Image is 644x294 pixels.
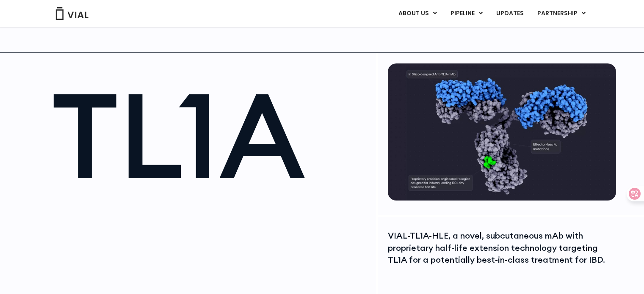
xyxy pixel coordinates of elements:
[531,6,592,21] a: PARTNERSHIPMenu Toggle
[388,63,616,201] img: TL1A antibody diagram.
[444,6,489,21] a: PIPELINEMenu Toggle
[52,76,369,194] h1: TL1A
[489,6,530,21] a: UPDATES
[388,230,614,266] div: VIAL-TL1A-HLE, a novel, subcutaneous mAb with proprietary half-life extension technology targetin...
[55,7,89,20] img: Vial Logo
[392,6,443,21] a: ABOUT USMenu Toggle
